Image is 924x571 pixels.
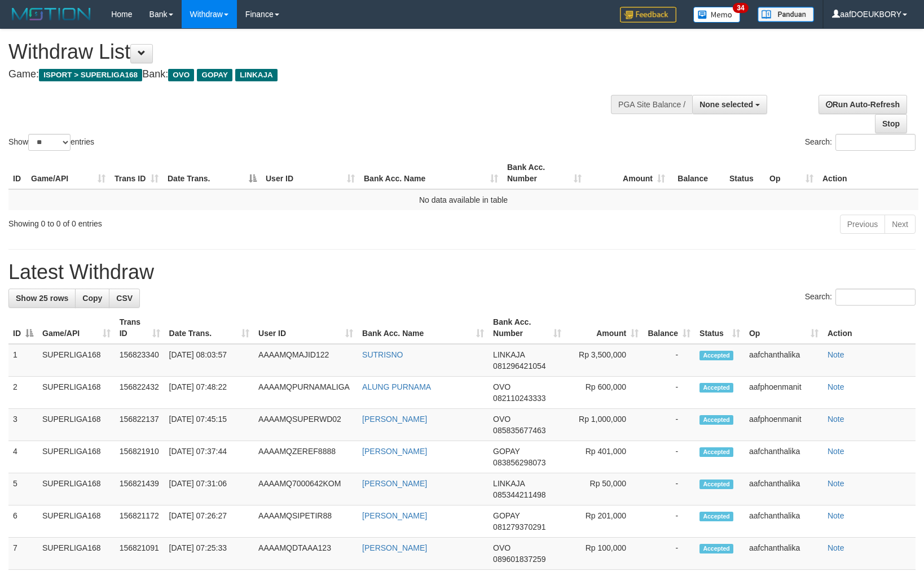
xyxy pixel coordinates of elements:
[168,69,194,81] span: OVO
[254,409,358,441] td: AAAAMQSUPERWD02
[115,538,165,570] td: 156821091
[254,441,358,473] td: AAAAMQZEREF8888
[493,522,545,531] span: Copy 081279370291 to clipboard
[362,350,403,359] a: SUTRISNO
[643,312,695,344] th: Balance: activate to sort column ascending
[362,447,427,456] a: [PERSON_NAME]
[109,289,140,308] a: CSV
[362,382,431,391] a: ALUNG PURNAMA
[503,157,586,189] th: Bank Acc. Number: activate to sort column ascending
[493,426,545,435] span: Copy 085835677463 to clipboard
[805,289,916,306] label: Search:
[8,538,38,570] td: 7
[835,134,916,151] input: Search:
[745,473,823,505] td: aafchanthalika
[725,157,765,189] th: Status
[115,377,165,409] td: 156822432
[38,441,115,473] td: SUPERLIGA168
[165,344,254,377] td: [DATE] 08:03:57
[733,3,748,13] span: 34
[693,7,741,23] img: Button%20Memo.svg
[819,95,907,114] a: Run Auto-Refresh
[165,312,254,344] th: Date Trans.: activate to sort column ascending
[165,538,254,570] td: [DATE] 07:25:33
[8,409,38,441] td: 3
[840,215,885,234] a: Previous
[566,312,643,344] th: Amount: activate to sort column ascending
[38,312,115,344] th: Game/API: activate to sort column ascending
[359,157,503,189] th: Bank Acc. Name: activate to sort column ascending
[620,7,676,23] img: Feedback.jpg
[38,344,115,377] td: SUPERLIGA168
[643,344,695,377] td: -
[254,312,358,344] th: User ID: activate to sort column ascending
[493,543,511,552] span: OVO
[493,555,545,564] span: Copy 089601837259 to clipboard
[254,473,358,505] td: AAAAMQ7000642KOM
[8,505,38,538] td: 6
[493,447,520,456] span: GOPAY
[38,505,115,538] td: SUPERLIGA168
[165,409,254,441] td: [DATE] 07:45:15
[493,458,545,467] span: Copy 083856298073 to clipboard
[38,473,115,505] td: SUPERLIGA168
[828,511,844,520] a: Note
[643,505,695,538] td: -
[745,312,823,344] th: Op: activate to sort column ascending
[765,157,818,189] th: Op: activate to sort column ascending
[16,294,68,303] span: Show 25 rows
[566,377,643,409] td: Rp 600,000
[493,511,520,520] span: GOPAY
[745,409,823,441] td: aafphoenmanit
[38,377,115,409] td: SUPERLIGA168
[885,215,916,234] a: Next
[358,312,489,344] th: Bank Acc. Name: activate to sort column ascending
[165,473,254,505] td: [DATE] 07:31:06
[692,95,767,114] button: None selected
[115,344,165,377] td: 156823340
[695,312,745,344] th: Status: activate to sort column ascending
[8,261,916,284] h1: Latest Withdraw
[8,344,38,377] td: 1
[745,441,823,473] td: aafchanthalika
[699,415,733,425] span: Accepted
[823,312,916,344] th: Action
[8,69,605,80] h4: Game: Bank:
[8,41,605,63] h1: Withdraw List
[115,409,165,441] td: 156822137
[116,294,133,303] span: CSV
[643,409,695,441] td: -
[115,505,165,538] td: 156821172
[493,479,525,488] span: LINKAJA
[493,382,511,391] span: OVO
[165,505,254,538] td: [DATE] 07:26:27
[261,157,359,189] th: User ID: activate to sort column ascending
[38,409,115,441] td: SUPERLIGA168
[8,312,38,344] th: ID: activate to sort column descending
[115,312,165,344] th: Trans ID: activate to sort column ascending
[254,505,358,538] td: AAAAMQSIPETIR88
[835,289,916,306] input: Search:
[235,69,278,81] span: LINKAJA
[566,473,643,505] td: Rp 50,000
[670,157,725,189] th: Balance
[745,377,823,409] td: aafphoenmanit
[362,511,427,520] a: [PERSON_NAME]
[163,157,261,189] th: Date Trans.: activate to sort column descending
[699,512,733,521] span: Accepted
[38,538,115,570] td: SUPERLIGA168
[493,415,511,424] span: OVO
[362,543,427,552] a: [PERSON_NAME]
[586,157,670,189] th: Amount: activate to sort column ascending
[828,382,844,391] a: Note
[28,134,71,151] select: Showentries
[75,289,109,308] a: Copy
[8,134,94,151] label: Show entries
[8,6,94,23] img: MOTION_logo.png
[566,538,643,570] td: Rp 100,000
[8,213,377,229] div: Showing 0 to 0 of 0 entries
[611,95,692,114] div: PGA Site Balance /
[8,157,27,189] th: ID
[489,312,566,344] th: Bank Acc. Number: activate to sort column ascending
[566,505,643,538] td: Rp 201,000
